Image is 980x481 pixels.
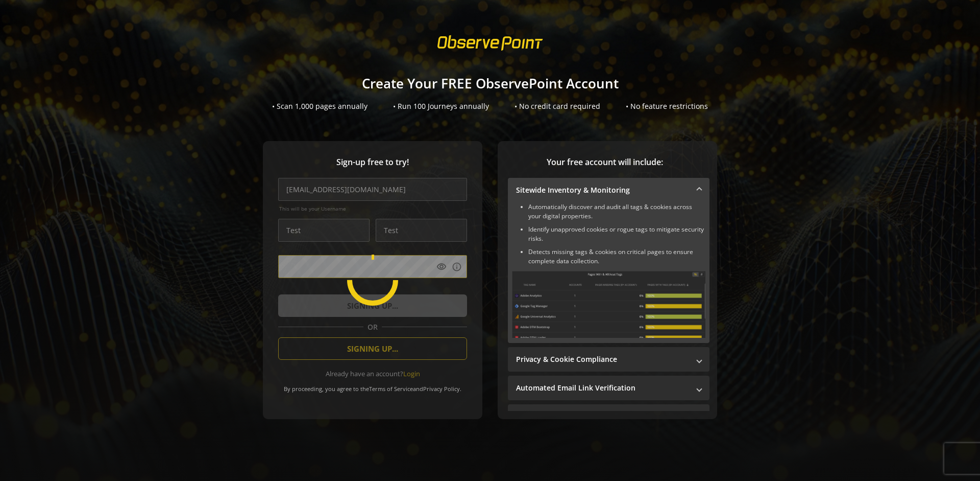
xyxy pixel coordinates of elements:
mat-panel-title: Sitewide Inventory & Monitoring [516,185,689,195]
li: Detects missing tags & cookies on critical pages to ensure complete data collection. [528,247,705,266]
mat-expansion-panel-header: Privacy & Cookie Compliance [508,347,709,372]
mat-expansion-panel-header: Performance Monitoring with Web Vitals [508,404,709,429]
li: Identify unapproved cookies or rogue tags to mitigate security risks. [528,225,705,243]
span: Your free account will include: [508,156,702,168]
mat-panel-title: Privacy & Cookie Compliance [516,354,689,364]
div: • No credit card required [514,101,600,111]
mat-panel-title: Automated Email Link Verification [516,383,689,393]
div: • Run 100 Journeys annually [393,101,489,111]
mat-expansion-panel-header: Automated Email Link Verification [508,376,709,400]
div: • No feature restrictions [626,101,708,111]
img: Sitewide Inventory & Monitoring [512,271,705,338]
mat-expansion-panel-header: Sitewide Inventory & Monitoring [508,178,709,202]
a: Privacy Policy [423,385,460,393]
div: Sitewide Inventory & Monitoring [508,202,709,343]
a: Terms of Service [369,385,413,393]
span: Sign-up free to try! [278,156,467,168]
li: Automatically discover and audit all tags & cookies across your digital properties. [528,202,705,221]
div: By proceeding, you agree to the and . [278,378,467,393]
div: • Scan 1,000 pages annually [272,101,367,111]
